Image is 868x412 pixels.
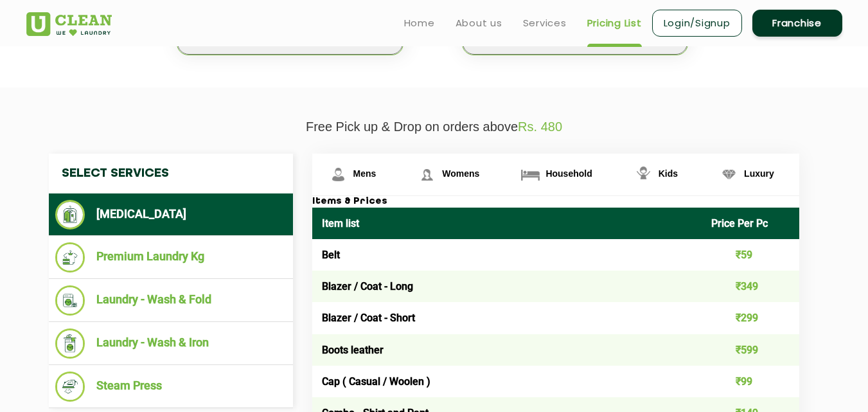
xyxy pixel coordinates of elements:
[702,334,799,366] td: ₹599
[312,302,702,334] td: Blazer / Coat - Short
[55,285,287,316] li: Laundry - Wash & Fold
[659,168,678,179] span: Kids
[26,120,842,134] p: Free Pick up & Drop on orders above
[26,12,112,36] img: UClean Laundry and Dry Cleaning
[312,271,702,302] td: Blazer / Coat - Long
[312,334,702,366] td: Boots leather
[523,15,567,31] a: Services
[55,242,287,273] li: Premium Laundry Kg
[744,168,774,179] span: Luxury
[702,366,799,397] td: ₹99
[49,154,293,193] h4: Select Services
[312,196,799,208] h3: Items & Prices
[702,208,799,239] th: Price Per Pc
[55,200,287,229] li: [MEDICAL_DATA]
[718,163,740,186] img: Luxury
[55,328,287,359] li: Laundry - Wash & Iron
[404,15,435,31] a: Home
[55,372,287,402] li: Steam Press
[55,242,85,273] img: Premium Laundry Kg
[519,163,542,186] img: Household
[312,239,702,271] td: Belt
[702,239,799,271] td: ₹59
[632,163,655,186] img: Kids
[312,366,702,397] td: Cap ( Casual / Woolen )
[442,168,479,179] span: Womens
[752,10,842,37] a: Franchise
[55,328,85,359] img: Laundry - Wash & Iron
[587,15,642,31] a: Pricing List
[353,168,376,179] span: Mens
[652,10,742,37] a: Login/Signup
[55,285,85,316] img: Laundry - Wash & Fold
[55,372,85,402] img: Steam Press
[702,271,799,302] td: ₹349
[55,200,85,229] img: Dry Cleaning
[312,208,702,239] th: Item list
[416,163,438,186] img: Womens
[702,302,799,334] td: ₹299
[327,163,350,186] img: Mens
[545,168,592,179] span: Household
[518,120,562,134] span: Rs. 480
[456,15,502,31] a: About us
